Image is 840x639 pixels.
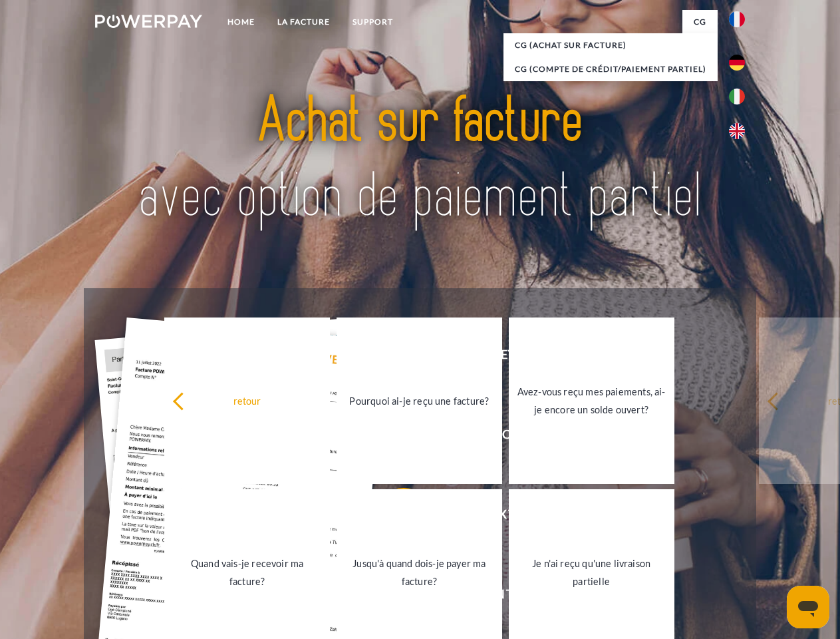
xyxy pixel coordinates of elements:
[787,586,829,628] iframe: Bouton de lancement de la fenêtre de messagerie
[216,10,266,34] a: Home
[729,123,745,139] img: en
[729,11,745,27] img: fr
[266,10,341,34] a: LA FACTURE
[503,33,718,57] a: CG (achat sur facture)
[345,554,494,590] div: Jusqu'à quand dois-je payer ma facture?
[517,554,666,590] div: Je n'ai reçu qu'une livraison partielle
[172,391,322,409] div: retour
[503,57,718,81] a: CG (Compte de crédit/paiement partiel)
[517,383,666,419] div: Avez-vous reçu mes paiements, ai-je encore un solde ouvert?
[345,391,494,409] div: Pourquoi ai-je reçu une facture?
[509,318,674,484] a: Avez-vous reçu mes paiements, ai-je encore un solde ouvert?
[341,10,404,34] a: Support
[682,10,718,34] a: CG
[127,64,713,255] img: title-powerpay_fr.svg
[172,554,322,590] div: Quand vais-je recevoir ma facture?
[95,15,202,28] img: logo-powerpay-white.svg
[729,89,745,105] img: it
[729,55,745,71] img: de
